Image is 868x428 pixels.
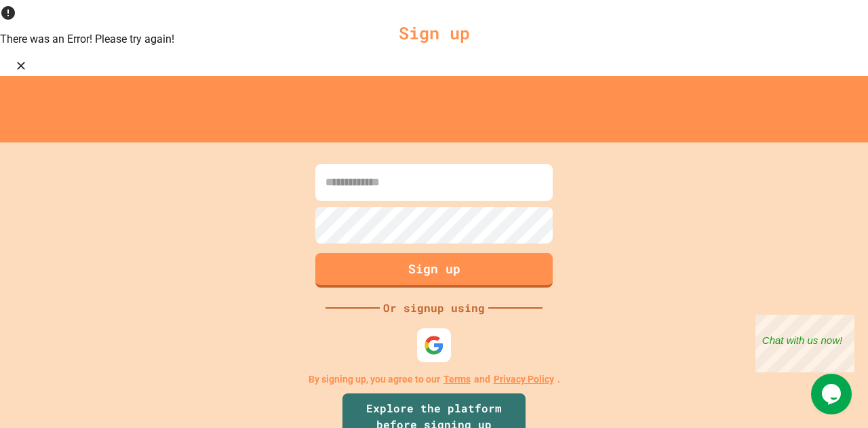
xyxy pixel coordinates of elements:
[315,253,553,288] button: Sign up
[443,372,471,387] a: Terms
[424,335,444,355] img: google-icon.svg
[309,372,560,387] p: By signing up, you agree to our and .
[755,315,854,372] iframe: chat widget
[11,56,31,76] button: Close
[494,372,554,387] a: Privacy Policy
[372,14,497,53] div: Sign up
[811,374,854,414] iframe: chat widget
[380,300,488,316] div: Or signup using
